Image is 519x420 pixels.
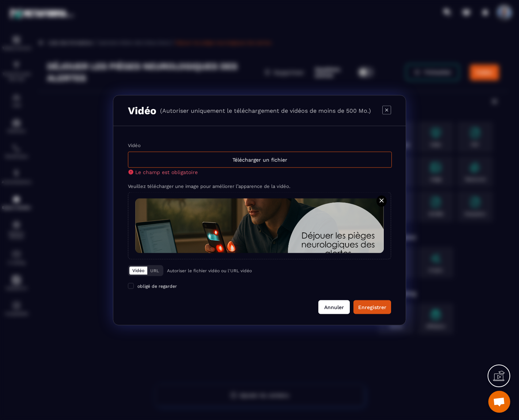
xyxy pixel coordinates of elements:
p: Autoriser le fichier vidéo ou l'URL vidéo [167,268,252,273]
div: Télécharger un fichier [128,151,392,167]
button: Enregistrer [353,300,391,314]
div: Ouvrir le chat [488,391,510,413]
span: obligé de regarder [137,284,177,289]
label: Vidéo [128,142,141,148]
label: Veuillez télécharger une image pour améliorer l’apparence de la vidéo. [128,183,290,189]
span: Le champ est obligatoire [135,169,198,175]
button: Annuler [318,300,350,314]
p: (Autoriser uniquement le téléchargement de vidéos de moins de 500 Mo.) [160,107,371,114]
div: Enregistrer [358,303,386,311]
button: Vidéo [129,266,147,274]
button: URL [147,266,162,274]
h3: Vidéo [128,104,156,116]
